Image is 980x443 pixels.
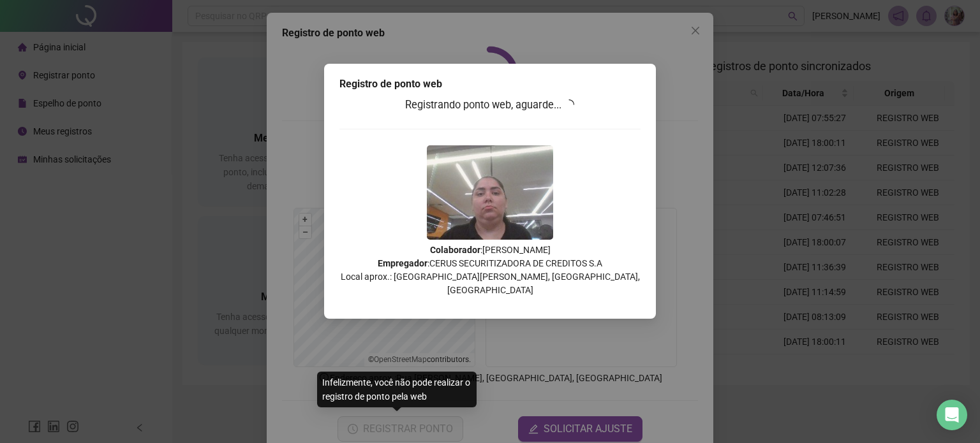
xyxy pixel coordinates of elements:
p: : [PERSON_NAME] : CERUS SECURITIZADORA DE CREDITOS S.A Local aprox.: [GEOGRAPHIC_DATA][PERSON_NAM... [339,243,641,297]
strong: Empregador [378,258,427,268]
div: Infelizmente, você não pode realizar o registro de ponto pela web [317,372,477,407]
div: Registro de ponto web [339,76,641,92]
img: 9k= [427,145,553,240]
div: Open Intercom Messenger [937,400,967,430]
strong: Colaborador [430,245,480,255]
span: loading [562,97,577,112]
h3: Registrando ponto web, aguarde... [339,97,641,113]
